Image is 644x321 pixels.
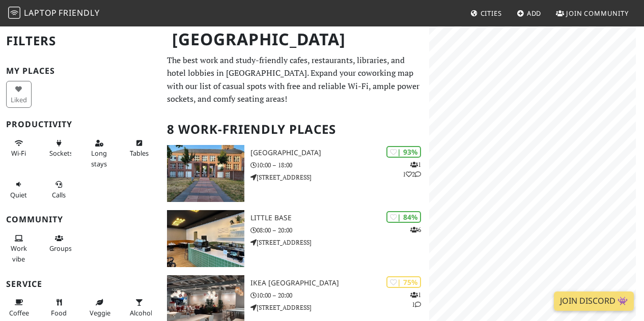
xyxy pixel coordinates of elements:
[250,149,429,157] h3: [GEOGRAPHIC_DATA]
[554,291,634,311] a: Join Discord 👾
[46,230,72,257] button: Groups
[167,114,423,145] h2: 8 Work-Friendly Places
[161,145,429,202] a: Baden State Library | 93% 112 [GEOGRAPHIC_DATA] 10:00 – 18:00 [STREET_ADDRESS]
[24,7,57,18] span: Laptop
[6,230,32,267] button: Work vibe
[127,294,152,321] button: Alcohol
[8,5,100,22] a: LaptopFriendly LaptopFriendly
[466,4,506,22] a: Cities
[49,244,72,253] span: Group tables
[6,120,155,129] h3: Productivity
[52,190,66,199] span: Video/audio calls
[481,9,502,18] span: Cities
[6,25,155,56] h2: Filters
[127,135,152,162] button: Tables
[167,54,423,106] p: The best work and study-friendly cafes, restaurants, libraries, and hotel lobbies in [GEOGRAPHIC_...
[11,244,27,263] span: People working
[6,294,32,321] button: Coffee
[250,279,429,287] h3: IKEA [GEOGRAPHIC_DATA]
[6,279,155,289] h3: Service
[527,9,542,18] span: Add
[410,225,421,235] p: 6
[90,308,110,317] span: Veggie
[8,7,20,19] img: LaptopFriendly
[410,290,421,309] p: 1 1
[46,176,72,203] button: Calls
[250,290,429,300] p: 10:00 – 20:00
[250,172,429,182] p: [STREET_ADDRESS]
[566,9,629,18] span: Join Community
[386,276,421,288] div: | 75%
[6,135,32,162] button: Wi-Fi
[46,294,72,321] button: Food
[386,146,421,158] div: | 93%
[164,25,427,53] h1: [GEOGRAPHIC_DATA]
[51,308,67,317] span: Food
[130,149,149,158] span: Work-friendly tables
[130,308,152,317] span: Alcohol
[250,303,429,312] p: [STREET_ADDRESS]
[513,4,546,22] a: Add
[250,238,429,247] p: [STREET_ADDRESS]
[9,308,29,317] span: Coffee
[11,149,26,158] span: Stable Wi-Fi
[167,145,244,202] img: Baden State Library
[552,4,633,22] a: Join Community
[403,160,421,179] p: 1 1 2
[6,215,155,224] h3: Community
[6,66,155,76] h3: My Places
[6,176,32,203] button: Quiet
[49,149,73,158] span: Power sockets
[87,294,112,321] button: Veggie
[250,160,429,170] p: 10:00 – 18:00
[167,210,244,267] img: Little Base
[250,225,429,235] p: 08:00 – 20:00
[386,211,421,223] div: | 84%
[250,214,429,222] h3: Little Base
[161,210,429,267] a: Little Base | 84% 6 Little Base 08:00 – 20:00 [STREET_ADDRESS]
[87,135,112,172] button: Long stays
[91,149,107,168] span: Long stays
[46,135,72,162] button: Sockets
[59,7,99,18] span: Friendly
[10,190,27,199] span: Quiet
